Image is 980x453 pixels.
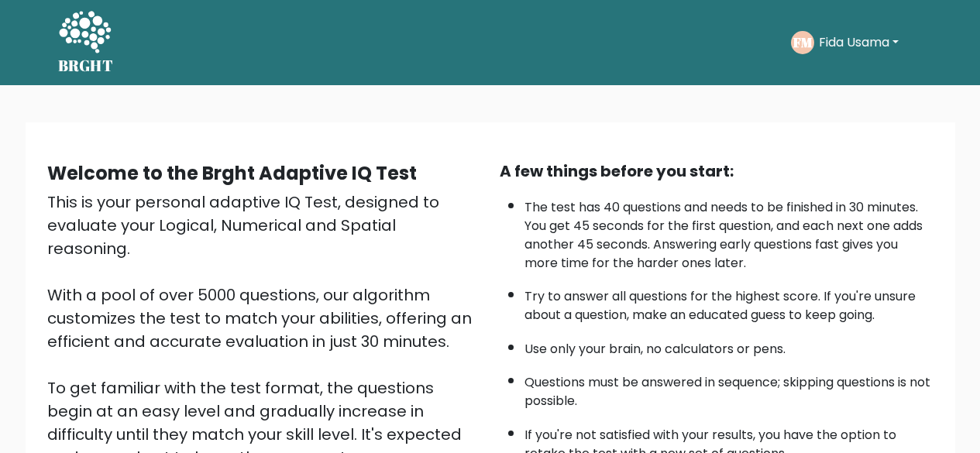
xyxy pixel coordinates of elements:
b: Welcome to the Brght Adaptive IQ Test [47,160,417,186]
li: The test has 40 questions and needs to be finished in 30 minutes. You get 45 seconds for the firs... [524,190,934,273]
li: Questions must be answered in sequence; skipping questions is not possible. [524,365,934,410]
li: Use only your brain, no calculators or pens. [524,332,934,359]
div: A few things before you start: [500,160,934,183]
a: BRGHT [58,6,114,79]
text: FM [793,33,813,51]
button: Fida Usama [814,33,903,53]
li: Try to answer all questions for the highest score. If you're unsure about a question, make an edu... [524,280,934,324]
h5: BRGHT [58,57,114,75]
